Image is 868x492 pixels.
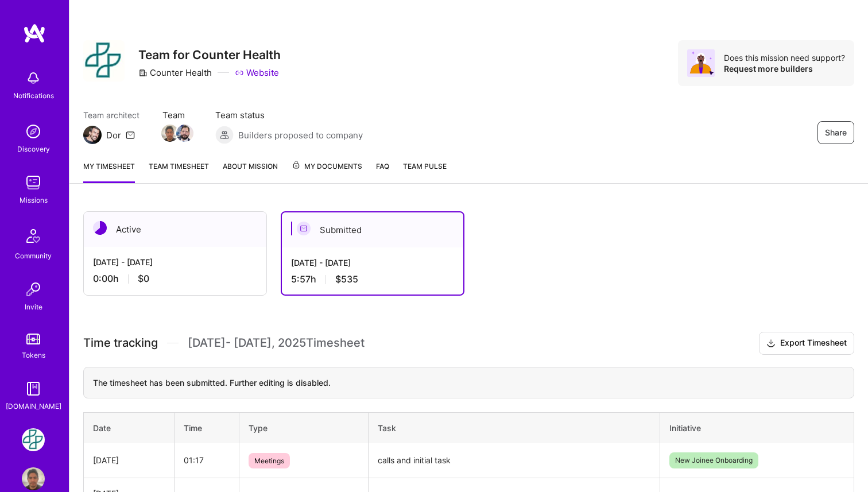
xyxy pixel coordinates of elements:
img: Team Member Avatar [176,125,193,142]
a: Team timesheet [149,160,209,183]
a: Website [235,67,279,79]
span: Team status [215,109,363,121]
div: [DATE] - [DATE] [93,256,257,268]
span: My Documents [292,160,362,173]
img: Avatar [687,49,715,77]
img: Team Architect [83,126,102,144]
a: Counter Health: Team for Counter Health [19,428,48,451]
span: [DATE] - [DATE] , 2025 Timesheet [188,336,365,350]
span: Builders proposed to company [238,129,363,141]
div: The timesheet has been submitted. Further editing is disabled. [83,367,854,398]
img: Submitted [297,222,311,235]
span: $535 [335,273,358,285]
div: Invite [25,301,42,313]
div: Missions [20,194,48,206]
a: My timesheet [83,160,135,183]
span: Team Pulse [403,162,447,171]
th: Task [369,412,660,443]
button: Share [817,121,854,144]
th: Time [174,412,239,443]
div: 0:00 h [93,273,257,285]
a: My Documents [292,160,362,183]
img: User Avatar [22,467,45,490]
span: Team [162,109,192,121]
span: Meetings [249,453,290,468]
td: 01:17 [174,443,239,478]
div: Dor [106,129,121,141]
img: discovery [22,120,45,143]
i: icon Download [766,338,776,350]
a: Team Member Avatar [177,123,192,143]
div: [DOMAIN_NAME] [6,400,61,412]
a: Team Member Avatar [162,123,177,143]
img: teamwork [22,171,45,194]
span: New Joinee Onboarding [669,452,758,468]
div: [DATE] - [DATE] [291,257,454,269]
img: Invite [22,278,45,301]
div: Does this mission need support? [724,52,845,63]
span: Time tracking [83,336,158,350]
div: Tokens [22,349,45,361]
img: Company Logo [83,40,125,82]
div: Submitted [282,212,463,247]
td: calls and initial task [369,443,660,478]
div: Counter Health [138,67,212,79]
img: guide book [22,377,45,400]
span: Team architect [83,109,139,121]
img: Team Member Avatar [161,125,179,142]
th: Date [84,412,175,443]
a: FAQ [376,160,389,183]
div: Discovery [17,143,50,155]
span: Share [825,127,847,138]
i: icon Mail [126,130,135,140]
button: Export Timesheet [759,332,854,355]
div: Community [15,250,52,262]
a: User Avatar [19,467,48,490]
img: logo [23,23,46,44]
i: icon CompanyGray [138,68,148,78]
img: tokens [26,334,40,344]
div: [DATE] [93,454,165,466]
a: About Mission [223,160,278,183]
img: Community [20,222,47,250]
img: Active [93,221,107,235]
a: Team Pulse [403,160,447,183]
img: Counter Health: Team for Counter Health [22,428,45,451]
div: Notifications [13,90,54,102]
h3: Team for Counter Health [138,48,281,62]
img: Builders proposed to company [215,126,234,144]
div: Active [84,212,266,247]
th: Type [239,412,369,443]
th: Initiative [660,412,854,443]
div: 5:57 h [291,273,454,285]
div: Request more builders [724,63,845,74]
img: bell [22,67,45,90]
span: $0 [138,273,149,285]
